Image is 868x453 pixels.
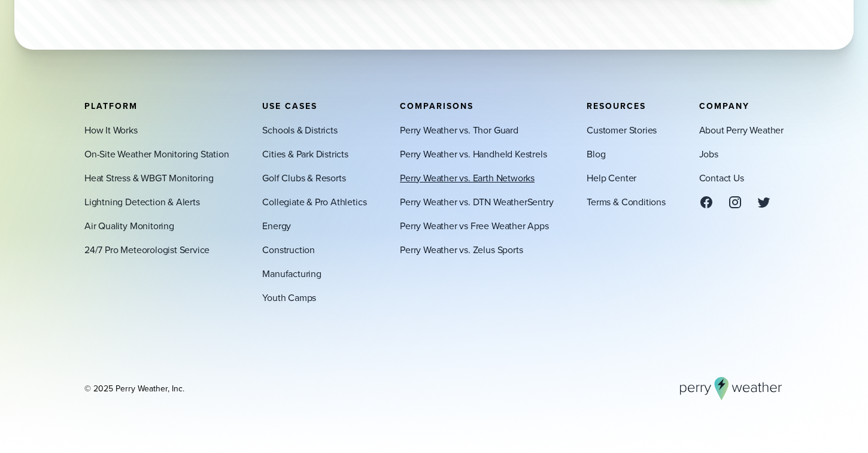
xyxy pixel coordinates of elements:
a: Heat Stress & WBGT Monitoring [84,171,214,185]
a: Help Center [587,171,636,185]
a: Construction [262,242,315,257]
a: Youth Camps [262,290,316,305]
a: Perry Weather vs Free Weather Apps [400,218,549,233]
a: Perry Weather vs. Thor Guard [400,123,518,137]
a: Perry Weather vs. Handheld Kestrels [400,147,547,161]
a: How It Works [84,123,138,137]
a: Manufacturing [262,266,321,281]
a: Terms & Conditions [587,194,666,209]
a: Collegiate & Pro Athletics [262,194,366,209]
a: Schools & Districts [262,123,337,137]
a: Golf Clubs & Resorts [262,171,345,185]
a: Energy [262,218,291,233]
span: Comparisons [400,99,474,112]
a: Blog [587,147,605,161]
a: Cities & Park Districts [262,147,348,161]
span: Platform [84,99,138,112]
span: Use Cases [262,99,317,112]
a: Customer Stories [587,123,657,137]
a: Air Quality Monitoring [84,218,174,233]
a: Jobs [699,147,718,161]
a: Perry Weather vs. Zelus Sports [400,242,523,257]
a: About Perry Weather [699,123,784,137]
span: Resources [587,99,646,112]
div: © 2025 Perry Weather, Inc. [84,382,184,394]
a: Lightning Detection & Alerts [84,194,200,209]
a: 24/7 Pro Meteorologist Service [84,242,210,257]
span: Company [699,99,749,112]
a: Perry Weather vs. DTN WeatherSentry [400,194,553,209]
a: Perry Weather vs. Earth Networks [400,171,535,185]
a: On-Site Weather Monitoring Station [84,147,229,161]
a: Contact Us [699,171,744,185]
